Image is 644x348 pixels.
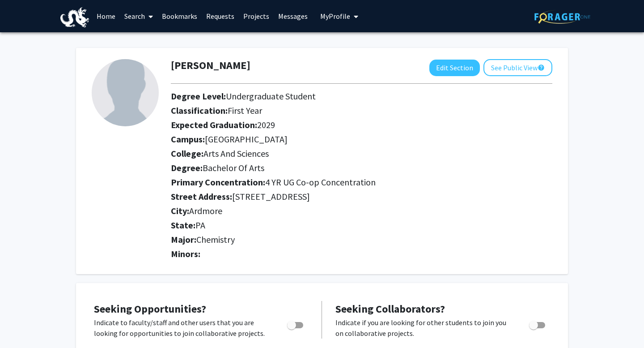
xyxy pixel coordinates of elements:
iframe: Chat [7,308,38,341]
img: Drexel University Logo [60,7,89,27]
h2: Minors: [171,249,552,259]
mat-icon: help [538,62,545,73]
h2: Degree: [171,163,552,173]
div: Toggle [525,317,550,331]
span: [GEOGRAPHIC_DATA] [205,133,288,145]
h2: Street Address: [171,191,552,202]
a: Messages [274,0,312,32]
span: Seeking Collaborators? [335,302,445,316]
span: Chemistry [196,234,235,245]
span: First Year [228,105,262,116]
a: Bookmarks [157,0,202,32]
a: Projects [239,0,274,32]
span: 2029 [257,119,275,130]
a: Home [92,0,120,32]
h2: Campus: [171,134,552,145]
span: 4 YR UG Co-op Concentration [265,176,376,188]
h2: State: [171,220,552,231]
p: Indicate if you are looking for other students to join you on collaborative projects. [335,317,512,339]
span: Bachelor Of Arts [203,162,264,173]
h2: Major: [171,234,552,245]
span: Arts And Sciences [203,148,269,159]
span: Ardmore [189,205,222,216]
button: Edit Section [429,60,480,76]
h2: Expected Graduation: [171,120,552,130]
img: Profile Picture [92,59,159,126]
h1: [PERSON_NAME] [171,59,250,72]
img: ForagerOne Logo [534,10,590,24]
div: Toggle [284,317,308,331]
p: Indicate to faculty/staff and other users that you are looking for opportunities to join collabor... [94,317,270,339]
h2: Degree Level: [171,91,552,102]
a: Requests [202,0,239,32]
span: [STREET_ADDRESS] [232,191,310,202]
a: Search [120,0,157,32]
h2: Classification: [171,105,552,116]
span: Seeking Opportunities? [94,302,206,316]
h2: Primary Concentration: [171,177,552,188]
span: PA [195,219,205,231]
button: See Public View [483,59,552,76]
span: Undergraduate Student [226,90,316,102]
h2: City: [171,206,552,216]
span: My Profile [320,12,350,21]
h2: College: [171,148,552,159]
